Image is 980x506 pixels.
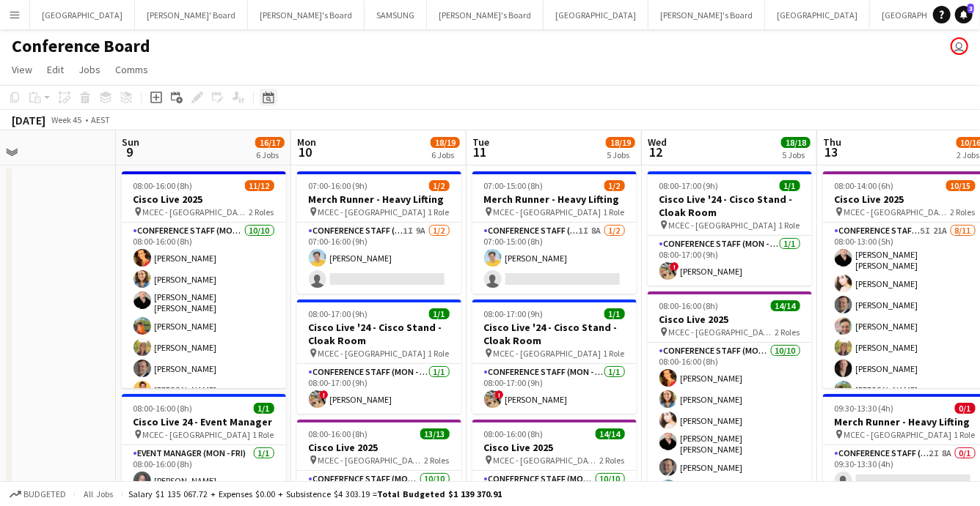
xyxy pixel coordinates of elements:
[297,171,461,294] app-job-card: 07:00-16:00 (9h)1/2Merch Runner - Heavy Lifting MCEC - [GEOGRAPHIC_DATA]1 RoleConference Staff (M...
[781,137,811,148] span: 18/18
[472,171,637,294] app-job-card: 07:00-15:00 (8h)1/2Merch Runner - Heavy Lifting MCEC - [GEOGRAPHIC_DATA]1 RoleConference Staff (M...
[669,220,777,231] span: MCEC - [GEOGRAPHIC_DATA]
[122,171,286,388] app-job-card: 08:00-16:00 (8h)11/12Cisco Live 2025 MCEC - [GEOGRAPHIC_DATA]2 RolesConference Staff (Mon - Fri)1...
[954,429,976,440] span: 1 Role
[472,364,637,414] app-card-role: Conference Staff (Mon - Fri)1/108:00-17:00 (9h)![PERSON_NAME]
[134,180,193,191] span: 08:00-16:00 (8h)
[472,223,637,294] app-card-role: Conference Staff (Mon - Fri)1I8A1/207:00-15:00 (8h)[PERSON_NAME]
[122,223,286,472] app-card-role: Conference Staff (Mon - Fri)10/1008:00-16:00 (8h)[PERSON_NAME][PERSON_NAME][PERSON_NAME] [PERSON_...
[484,308,544,319] span: 08:00-17:00 (9h)
[472,441,637,454] h3: Cisco Live 2025
[78,63,100,76] span: Jobs
[604,207,625,217] span: 1 Role
[648,193,812,219] h3: Cisco Live '24 - Cisco Stand - Cloak Room
[495,390,504,399] span: !
[318,455,425,466] span: MCEC - [GEOGRAPHIC_DATA]
[122,445,286,495] app-card-role: Event Manager (Mon - Fri)1/108:00-16:00 (8h)[PERSON_NAME]
[23,489,66,499] span: Budgeted
[470,144,489,160] span: 11
[309,180,368,191] span: 07:00-16:00 (9h)
[494,348,601,359] span: MCEC - [GEOGRAPHIC_DATA]
[428,348,450,359] span: 1 Role
[659,300,719,311] span: 08:00-16:00 (8h)
[844,429,952,440] span: MCEC - [GEOGRAPHIC_DATA]
[821,144,841,160] span: 13
[429,308,450,319] span: 1/1
[472,193,637,206] h3: Merch Runner - Heavy Lifting
[946,180,976,191] span: 10/15
[472,299,637,414] div: 08:00-17:00 (9h)1/1Cisco Live '24 - Cisco Stand - Cloak Room MCEC - [GEOGRAPHIC_DATA]1 RoleConfer...
[779,220,800,231] span: 1 Role
[30,1,135,29] button: [GEOGRAPHIC_DATA]
[297,193,461,206] h3: Merch Runner - Heavy Lifting
[122,135,139,149] span: Sun
[122,415,286,428] h3: Cisco Live 24 - Event Manager
[472,135,489,149] span: Tue
[648,171,812,286] app-job-card: 08:00-17:00 (9h)1/1Cisco Live '24 - Cisco Stand - Cloak Room MCEC - [GEOGRAPHIC_DATA]1 RoleConfer...
[604,348,625,359] span: 1 Role
[248,1,365,29] button: [PERSON_NAME]'s Board
[253,429,274,440] span: 1 Role
[81,488,116,499] span: All jobs
[431,137,460,148] span: 18/19
[648,236,812,286] app-card-role: Conference Staff (Mon - Fri)1/108:00-17:00 (9h)![PERSON_NAME]
[835,180,894,191] span: 08:00-14:00 (6h)
[420,428,450,439] span: 13/13
[604,180,625,191] span: 1/2
[955,6,973,23] a: 3
[484,180,544,191] span: 07:00-15:00 (8h)
[245,180,274,191] span: 11/12
[143,429,251,440] span: MCEC - [GEOGRAPHIC_DATA]
[968,4,974,13] span: 3
[544,1,648,29] button: [GEOGRAPHIC_DATA]
[646,144,667,160] span: 12
[134,403,193,414] span: 08:00-16:00 (8h)
[320,390,329,399] span: !
[109,60,154,79] a: Comms
[91,114,110,125] div: AEST
[128,488,502,499] div: Salary $1 135 067.72 + Expenses $0.00 + Subsistence $4 303.19 =
[669,327,775,338] span: MCEC - [GEOGRAPHIC_DATA]
[600,455,625,466] span: 2 Roles
[596,428,625,439] span: 14/14
[494,455,600,466] span: MCEC - [GEOGRAPHIC_DATA]
[12,63,32,76] span: View
[256,149,284,160] div: 6 Jobs
[254,403,274,414] span: 1/1
[604,308,625,319] span: 1/1
[120,144,139,160] span: 9
[297,223,461,294] app-card-role: Conference Staff (Mon - Fri)1I9A1/207:00-16:00 (9h)[PERSON_NAME]
[951,207,976,217] span: 2 Roles
[365,1,427,29] button: SAMSUNG
[844,207,951,217] span: MCEC - [GEOGRAPHIC_DATA]
[428,207,450,217] span: 1 Role
[7,486,68,502] button: Budgeted
[297,364,461,414] app-card-role: Conference Staff (Mon - Fri)1/108:00-17:00 (9h)![PERSON_NAME]
[115,63,148,76] span: Comms
[782,149,810,160] div: 5 Jobs
[377,488,502,499] span: Total Budgeted $1 139 370.91
[297,321,461,347] h3: Cisco Live '24 - Cisco Stand - Cloak Room
[122,394,286,495] app-job-card: 08:00-16:00 (8h)1/1Cisco Live 24 - Event Manager MCEC - [GEOGRAPHIC_DATA]1 RoleEvent Manager (Mon...
[41,60,70,79] a: Edit
[47,63,64,76] span: Edit
[73,60,106,79] a: Jobs
[484,428,544,439] span: 08:00-16:00 (8h)
[775,327,800,338] span: 2 Roles
[297,299,461,414] app-job-card: 08:00-17:00 (9h)1/1Cisco Live '24 - Cisco Stand - Cloak Room MCEC - [GEOGRAPHIC_DATA]1 RoleConfer...
[295,144,316,160] span: 10
[297,441,461,454] h3: Cisco Live 2025
[297,135,316,149] span: Mon
[135,1,248,29] button: [PERSON_NAME]' Board
[12,35,150,57] h1: Conference Board
[607,149,635,160] div: 5 Jobs
[12,113,45,127] div: [DATE]
[659,180,719,191] span: 08:00-17:00 (9h)
[648,135,667,149] span: Wed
